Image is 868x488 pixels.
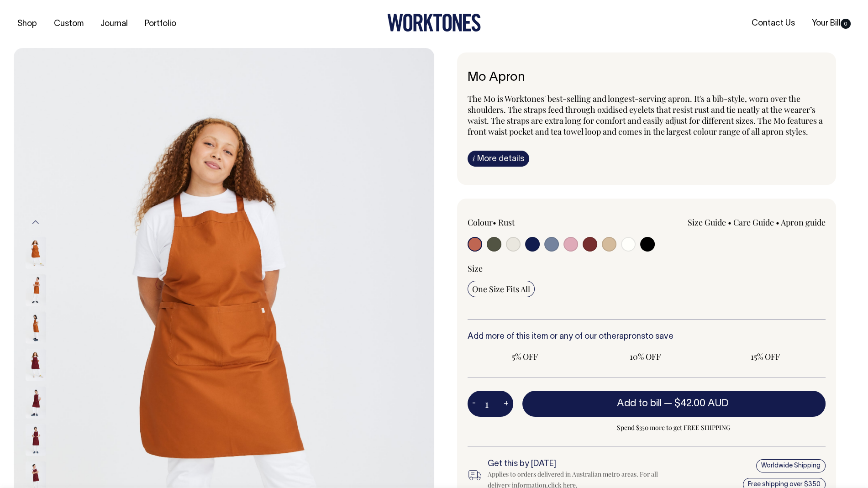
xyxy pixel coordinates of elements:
[468,263,826,274] div: Size
[473,153,475,163] span: i
[619,333,645,341] a: aprons
[26,386,46,418] img: burgundy
[781,217,826,228] a: Apron guide
[468,332,826,341] h6: Add more of this item or any of our other to save
[14,16,41,31] a: Shop
[468,348,582,365] input: 5% OFF
[493,217,496,228] span: •
[664,399,731,408] span: —
[472,283,530,294] span: One Size Fits All
[50,16,87,31] a: Custom
[498,217,515,228] label: Rust
[592,351,698,362] span: 10% OFF
[488,460,663,469] h6: Get this by [DATE]
[708,348,822,365] input: 15% OFF
[688,217,726,228] a: Size Guide
[522,391,826,416] button: Add to bill —$42.00 AUD
[141,16,180,31] a: Portfolio
[29,212,42,233] button: Previous
[468,151,529,167] a: iMore details
[499,395,513,413] button: +
[522,422,826,433] span: Spend $350 more to get FREE SHIPPING
[841,19,851,29] span: 0
[26,311,46,343] img: rust
[733,217,774,228] a: Care Guide
[808,16,854,31] a: Your Bill0
[776,217,779,228] span: •
[468,71,826,85] h6: Mo Apron
[472,351,578,362] span: 5% OFF
[26,424,46,456] img: burgundy
[26,274,46,306] img: rust
[748,16,799,31] a: Contact Us
[588,348,702,365] input: 10% OFF
[728,217,731,228] span: •
[674,399,729,408] span: $42.00 AUD
[712,351,818,362] span: 15% OFF
[26,349,46,381] img: burgundy
[468,281,535,297] input: One Size Fits All
[468,395,480,413] button: -
[26,236,46,268] img: rust
[617,399,662,408] span: Add to bill
[97,16,132,31] a: Journal
[468,217,611,228] div: Colour
[468,93,823,137] span: The Mo is Worktones' best-selling and longest-serving apron. It's a bib-style, worn over the shou...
